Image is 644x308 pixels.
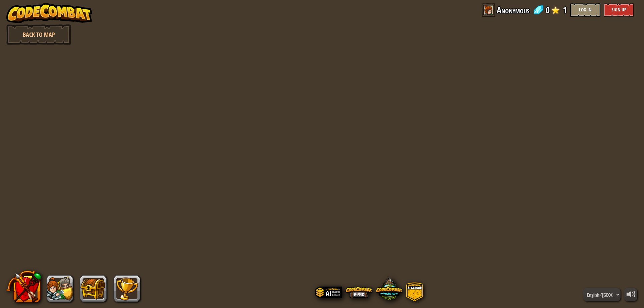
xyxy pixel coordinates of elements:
button: Log In [570,3,600,17]
img: CodeCombat - Learn how to code by playing a game [6,3,92,23]
select: Languages [583,288,621,301]
button: Adjust volume [624,288,637,301]
button: Sign Up [604,3,634,17]
span: 1 [563,3,567,17]
span: Anonymous [497,3,529,17]
span: 0 [546,3,550,17]
a: Back to Map [6,24,71,45]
